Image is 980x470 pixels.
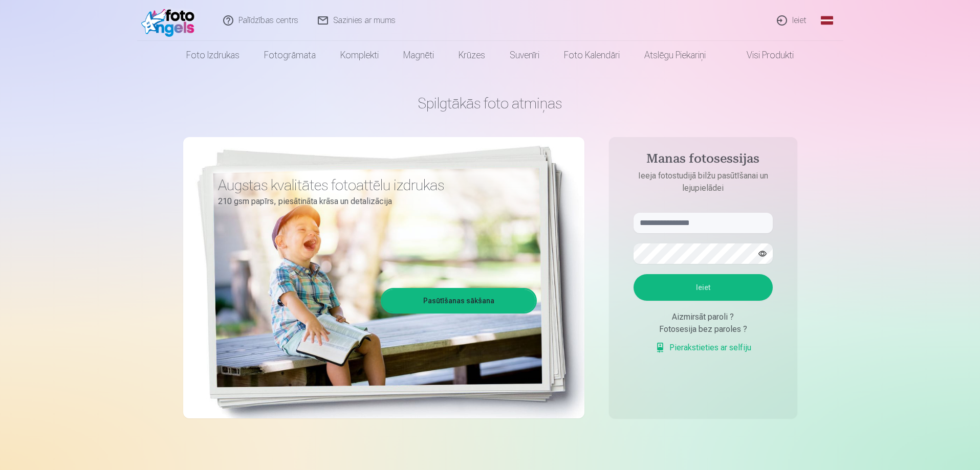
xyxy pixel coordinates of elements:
[634,274,773,301] button: Ieiet
[634,323,773,335] div: Fotosesija bez paroles ?
[634,311,773,323] div: Aizmirsāt paroli ?
[497,41,552,70] a: Suvenīri
[252,41,328,70] a: Fotogrāmata
[655,342,751,354] a: Pierakstieties ar selfiju
[328,41,391,70] a: Komplekti
[632,41,718,70] a: Atslēgu piekariņi
[218,194,529,209] p: 210 gsm papīrs, piesātināta krāsa un detalizācija
[183,94,797,113] h1: Spilgtākās foto atmiņas
[623,151,783,170] h4: Manas fotosessijas
[718,41,806,70] a: Visi produkti
[174,41,252,70] a: Foto izdrukas
[218,176,529,194] h3: Augstas kvalitātes fotoattēlu izdrukas
[141,4,200,37] img: /fa1
[623,170,783,194] p: Ieeja fotostudijā bilžu pasūtīšanai un lejupielādei
[446,41,497,70] a: Krūzes
[552,41,632,70] a: Foto kalendāri
[391,41,446,70] a: Magnēti
[382,289,535,312] a: Pasūtīšanas sākšana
